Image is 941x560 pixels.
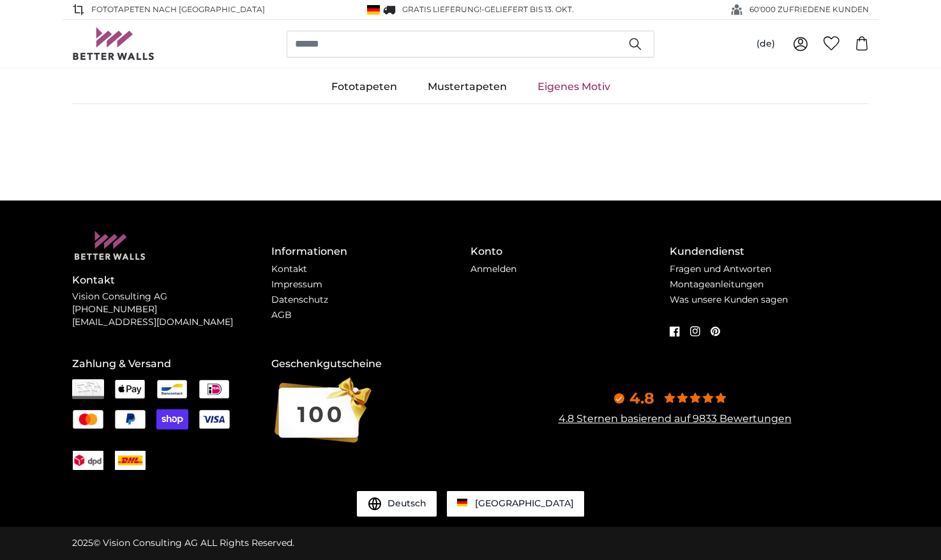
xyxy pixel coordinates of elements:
img: Betterwalls [72,27,155,60]
span: 60'000 ZUFRIEDENE KUNDEN [749,4,869,15]
div: © Vision Consulting AG ALL Rights Reserved. [72,537,294,550]
a: Kontakt [271,263,307,275]
h4: Informationen [271,244,470,259]
h4: Zahlung & Versand [72,356,271,372]
a: Mustertapeten [412,70,522,103]
span: Fototapeten nach [GEOGRAPHIC_DATA] [91,4,265,15]
a: Eigenes Motiv [522,70,626,103]
h4: Kontakt [72,273,271,288]
span: GRATIS Lieferung! [402,4,481,14]
a: Montageanleitungen [670,278,764,290]
span: 2025 [72,537,93,549]
a: Was unsere Kunden sagen [670,294,788,305]
img: Deutschland [367,5,380,15]
img: DPD [73,455,103,466]
span: Deutsch [388,497,426,510]
a: Deutschland [GEOGRAPHIC_DATA] [447,491,584,517]
button: (de) [746,33,785,56]
img: Rechnung [72,379,104,400]
img: DHL [115,455,146,466]
a: Anmelden [470,263,516,275]
p: Vision Consulting AG [PHONE_NUMBER] [EMAIL_ADDRESS][DOMAIN_NAME] [72,291,271,329]
h4: Kundendienst [670,244,869,259]
button: Deutsch [357,491,437,517]
span: - [481,4,574,14]
span: Geliefert bis 13. Okt. [485,4,574,14]
h4: Geschenkgutscheine [271,356,470,372]
img: Deutschland [457,499,467,506]
a: Fototapeten [316,70,412,103]
a: Datenschutz [271,294,328,305]
a: Fragen und Antworten [670,263,771,275]
h4: Konto [470,244,670,259]
a: Impressum [271,278,322,290]
a: AGB [271,309,292,321]
span: [GEOGRAPHIC_DATA] [475,497,574,509]
a: 4.8 Sternen basierend auf 9833 Bewertungen [559,412,792,425]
